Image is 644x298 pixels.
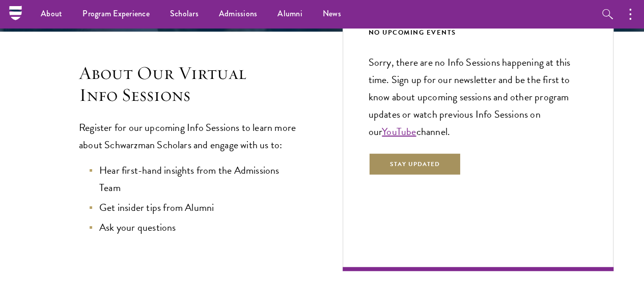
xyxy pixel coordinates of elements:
h3: About Our Virtual Info Sessions [79,62,302,106]
div: NO UPCOMING EVENTS [369,27,588,38]
li: Hear first-hand insights from the Admissions Team [89,161,302,196]
button: Stay Updated [369,153,462,176]
li: Get insider tips from Alumni [89,199,302,216]
a: YouTube [382,124,416,139]
p: Sorry, there are no Info Sessions happening at this time. Sign up for our newsletter and be the f... [369,53,588,140]
li: Ask your questions [89,219,302,236]
p: Register for our upcoming Info Sessions to learn more about Schwarzman Scholars and engage with u... [79,119,302,153]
